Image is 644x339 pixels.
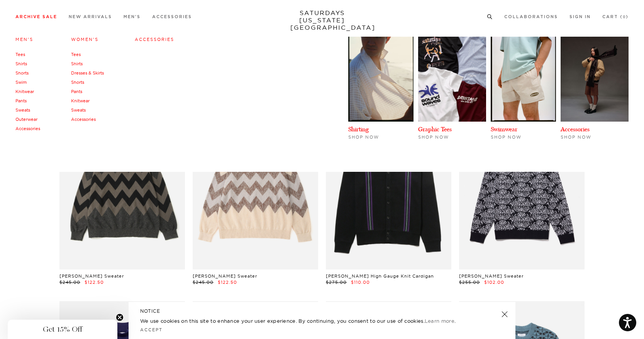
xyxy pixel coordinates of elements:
span: $255.00 [459,280,480,285]
a: Accessories [15,126,40,131]
a: New Arrivals [69,15,112,19]
p: We use cookies on this site to enhance your user experience. By continuing, you consent to our us... [140,317,476,325]
a: Sweats [15,107,30,113]
span: $275.00 [326,280,347,285]
a: Tees [71,52,81,57]
a: Tees [15,52,25,57]
span: $122.50 [85,280,104,285]
span: $122.50 [218,280,237,285]
h5: NOTICE [140,308,504,315]
a: Shirting [348,125,369,133]
a: Pants [71,89,82,94]
span: $245.00 [59,280,80,285]
a: Accessories [152,15,192,19]
a: Outerwear [15,117,37,122]
a: Collaborations [504,15,558,19]
small: 0 [623,15,626,19]
a: Shirts [71,61,83,66]
a: SATURDAYS[US_STATE][GEOGRAPHIC_DATA] [290,9,354,31]
span: $245.00 [193,280,214,285]
a: Knitwear [71,98,90,103]
a: [PERSON_NAME] Sweater [59,273,124,279]
a: Accessories [71,117,96,122]
div: Get 15% OffClose teaser [8,320,117,339]
a: [PERSON_NAME] High Gauge Knit Cardigan [326,273,434,279]
a: Archive Sale [15,15,57,19]
a: Knitwear [15,89,34,94]
a: [PERSON_NAME] Sweater [459,273,524,279]
a: Accessories [135,37,174,42]
a: Cart (0) [602,15,629,19]
a: Sign In [569,15,591,19]
a: Men's [124,15,141,19]
a: Accessories [561,125,590,133]
a: Learn more [425,318,454,324]
a: Swim [15,80,27,85]
a: Women's [71,37,98,42]
span: $110.00 [351,280,370,285]
a: Swimwear [491,125,517,133]
a: Dresses & Skirts [71,70,104,76]
span: $102.00 [484,280,504,285]
span: Get 15% Off [43,325,82,334]
a: Graphic Tees [418,125,452,133]
button: Close teaser [116,314,124,321]
a: Shorts [71,80,84,85]
a: Shorts [15,70,29,76]
a: Men's [15,37,33,42]
a: [PERSON_NAME] Sweater [193,273,257,279]
a: Pants [15,98,27,103]
a: Sweats [71,107,86,113]
a: Shirts [15,61,27,66]
a: Accept [140,327,163,332]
